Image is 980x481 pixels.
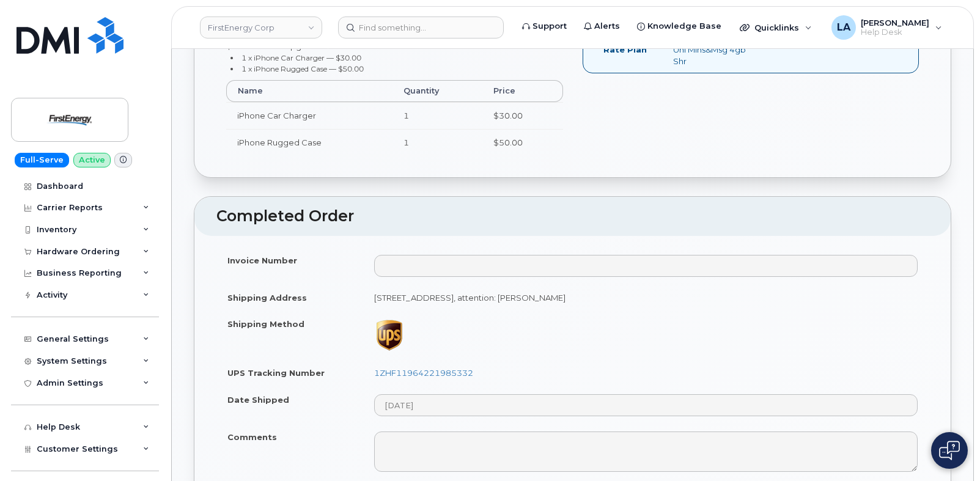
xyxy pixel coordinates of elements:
th: Price [482,80,562,102]
th: Name [226,80,392,102]
span: Alerts [594,20,620,32]
small: 1 x iPhone Rugged Case — $50.00 [241,64,364,73]
td: $50.00 [482,129,562,156]
td: iPhone Car Charger [226,102,392,129]
div: Lanette Aparicio [823,15,951,40]
span: Knowledge Base [647,20,721,32]
a: Alerts [575,14,628,39]
td: [STREET_ADDRESS], attention: [PERSON_NAME] [363,284,929,311]
th: Quantity [392,80,482,102]
td: iPhone Rugged Case [226,129,392,156]
small: 1 x iPhone Car Charger — $30.00 [241,53,361,62]
input: Find something... [338,17,504,39]
a: FirstEnergy Corp [200,17,322,39]
label: Shipping Address [227,292,307,304]
h2: Completed Order [216,208,929,225]
span: [PERSON_NAME] [861,18,929,28]
span: Support [532,20,567,32]
label: Invoice Number [227,255,297,266]
img: Open chat [939,441,960,460]
div: Quicklinks [731,15,820,40]
div: Unl Mins&Msg 4gb Shr [664,44,762,67]
a: Support [514,14,575,39]
span: LA [837,20,850,35]
span: Quicklinks [754,23,799,32]
label: Date Shipped [227,394,289,406]
label: Comments [227,431,277,443]
td: $30.00 [482,102,562,129]
label: UPS Tracking Number [227,367,325,379]
span: Help Desk [861,28,929,37]
label: Rate Plan [603,44,647,56]
a: Knowledge Base [628,14,730,39]
td: 1 [392,129,482,156]
label: Shipping Method [227,318,304,330]
a: 1ZHF11964221985332 [374,368,473,378]
img: ups-065b5a60214998095c38875261380b7f924ec8f6fe06ec167ae1927634933c50.png [374,318,405,352]
td: 1 [392,102,482,129]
